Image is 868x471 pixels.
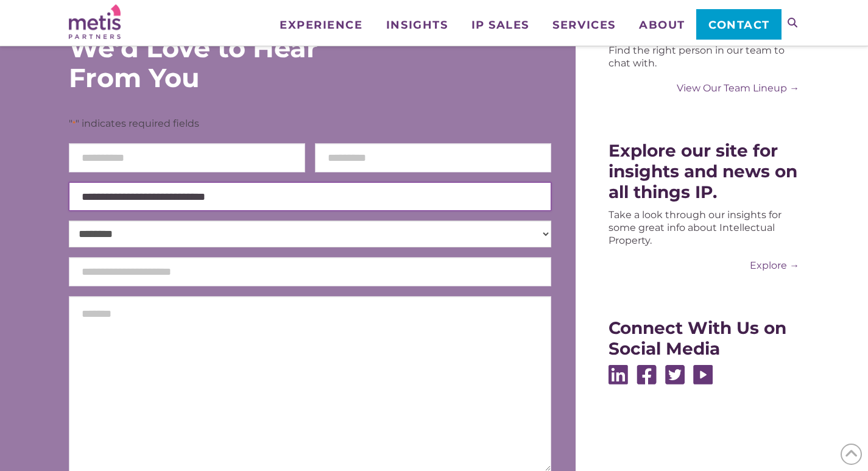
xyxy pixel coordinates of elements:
[471,19,529,30] span: IP Sales
[69,117,552,130] p: " " indicates required fields
[696,9,781,40] a: Contact
[609,317,799,359] div: Connect With Us on Social Media
[386,19,448,30] span: Insights
[280,19,362,30] span: Experience
[708,19,770,30] span: Contact
[665,365,685,384] img: Twitter
[609,44,799,69] div: Find the right person in our team to chat with.
[69,33,392,93] div: We’d Love to Hear From You
[609,208,799,247] div: Take a look through our insights for some great info about Intellectual Property.
[639,19,685,30] span: About
[609,82,799,94] a: View Our Team Lineup →
[841,444,862,465] span: Back to Top
[552,19,615,30] span: Services
[69,4,121,39] img: Metis Partners
[693,365,713,384] img: Youtube
[609,140,799,202] div: Explore our site for insights and news on all things IP.
[609,365,628,384] img: Linkedin
[609,259,799,272] a: Explore →
[637,365,657,384] img: Facebook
